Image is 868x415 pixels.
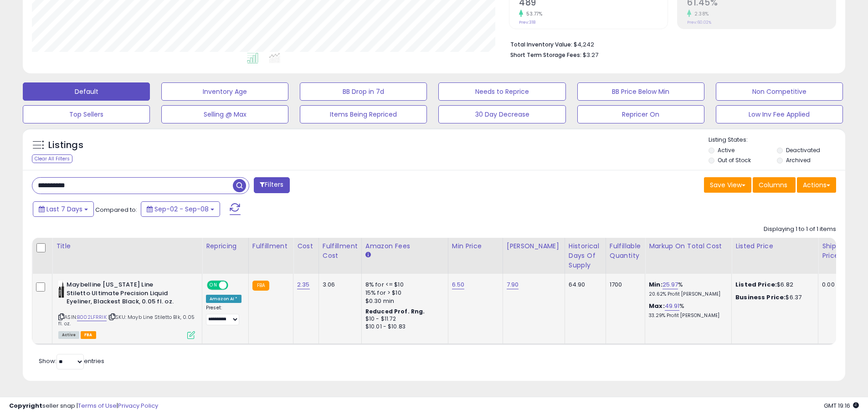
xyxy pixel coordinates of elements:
span: | SKU: Mayb Line Stiletto Blk, 0.05 fl. oz. [58,313,195,327]
span: Show: entries [39,357,104,365]
div: 15% for > $10 [365,289,441,297]
button: Items Being Repriced [300,105,427,123]
button: BB Price Below Min [577,82,704,101]
b: Maybelline [US_STATE] Line Stiletto Ultimate Precision Liquid Eyeliner, Blackest Black, 0.05 fl. oz. [67,281,177,308]
button: Low Inv Fee Applied [716,105,843,123]
button: Inventory Age [161,82,288,101]
button: 30 Day Decrease [438,105,565,123]
button: Top Sellers [23,105,150,123]
div: Title [56,241,198,251]
div: $10.01 - $10.83 [365,323,441,331]
div: $6.37 [735,293,811,302]
div: Fulfillment Cost [323,241,358,261]
button: Sep-02 - Sep-08 [141,201,220,217]
div: $6.82 [735,281,811,289]
div: 3.06 [323,281,354,289]
a: 7.90 [507,280,519,289]
a: 6.50 [452,280,465,289]
button: Actions [797,177,836,193]
div: Preset: [206,305,241,325]
span: $3.27 [583,51,598,59]
b: Min: [649,280,663,289]
img: 31xfpBM+qHL._SL40_.jpg [58,281,64,299]
b: Reduced Prof. Rng. [365,307,425,315]
span: FBA [81,331,96,339]
a: B002LFRRIK [77,313,107,321]
div: Min Price [452,241,499,251]
small: 2.38% [691,10,709,17]
a: 2.35 [297,280,310,289]
div: seller snap | | [9,402,158,410]
a: Terms of Use [78,401,117,410]
small: Amazon Fees. [365,251,371,259]
div: ASIN: [58,281,195,338]
span: Sep-02 - Sep-08 [154,205,209,214]
span: Compared to: [95,205,137,214]
div: Ship Price [822,241,840,261]
b: Listed Price: [735,280,777,289]
span: 2025-09-16 19:16 GMT [824,401,859,410]
div: Markup on Total Cost [649,241,728,251]
span: ON [208,282,219,289]
h5: Listings [48,139,83,152]
button: Save View [704,177,751,193]
label: Out of Stock [718,156,751,164]
button: Filters [254,177,289,193]
div: [PERSON_NAME] [507,241,561,251]
li: $4,242 [510,38,829,49]
small: Prev: 60.02% [687,20,711,25]
div: Cost [297,241,315,251]
button: BB Drop in 7d [300,82,427,101]
div: Historical Days Of Supply [569,241,602,270]
span: All listings currently available for purchase on Amazon [58,331,79,339]
div: $0.30 min [365,297,441,305]
div: Listed Price [735,241,814,251]
p: 33.29% Profit [PERSON_NAME] [649,313,724,319]
div: Clear All Filters [32,154,72,163]
a: 49.91 [665,302,680,311]
button: Repricer On [577,105,704,123]
div: 64.90 [569,281,599,289]
div: 8% for <= $10 [365,281,441,289]
a: 25.97 [663,280,678,289]
span: Columns [759,180,787,190]
button: Last 7 Days [33,201,94,217]
a: Privacy Policy [118,401,158,410]
b: Max: [649,302,665,310]
p: Listing States: [709,136,845,144]
div: % [649,302,724,319]
div: Fulfillable Quantity [610,241,641,261]
div: Repricing [206,241,245,251]
label: Active [718,146,734,154]
button: Non Competitive [716,82,843,101]
button: Selling @ Max [161,105,288,123]
th: The percentage added to the cost of goods (COGS) that forms the calculator for Min & Max prices. [645,238,732,274]
span: Last 7 Days [46,205,82,214]
div: $10 - $11.72 [365,315,441,323]
label: Archived [786,156,811,164]
div: Displaying 1 to 1 of 1 items [764,225,836,234]
button: Default [23,82,150,101]
label: Deactivated [786,146,820,154]
strong: Copyright [9,401,42,410]
div: 1700 [610,281,638,289]
span: OFF [227,282,241,289]
small: Prev: 318 [519,20,535,25]
p: 20.62% Profit [PERSON_NAME] [649,291,724,297]
div: % [649,281,724,297]
b: Business Price: [735,293,786,302]
button: Columns [753,177,796,193]
button: Needs to Reprice [438,82,565,101]
div: 0.00 [822,281,837,289]
small: 53.77% [523,10,542,17]
b: Total Inventory Value: [510,41,572,48]
b: Short Term Storage Fees: [510,51,581,59]
div: Amazon AI * [206,295,241,303]
small: FBA [252,281,269,291]
div: Amazon Fees [365,241,444,251]
div: Fulfillment [252,241,289,251]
